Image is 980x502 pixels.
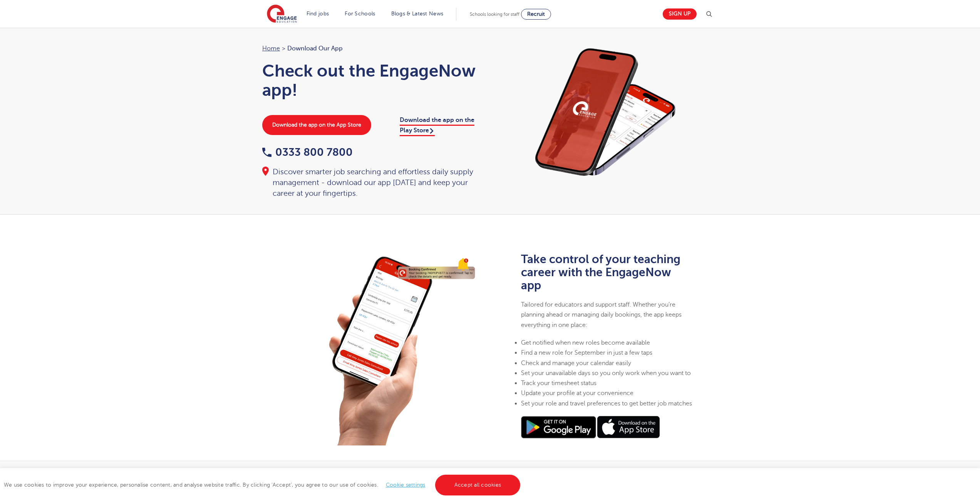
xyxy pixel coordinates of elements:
a: Home [262,45,280,52]
span: We use cookies to improve your experience, personalise content, and analyse website traffic. By c... [4,482,522,488]
nav: breadcrumb [262,43,482,53]
span: Schools looking for staff [470,12,519,17]
a: For Schools [345,11,375,17]
span: Recruit [527,11,545,17]
a: Find jobs [307,11,329,17]
span: Update your profile at your convenience [521,390,633,397]
a: Recruit [521,9,551,20]
span: Find a new role for September in just a few taps [521,349,652,356]
h1: Check out the EngageNow app! [262,61,482,100]
span: Check and manage your calendar easily [521,359,631,366]
a: Cookie settings [386,482,426,488]
a: Download the app on the App Store [262,115,371,135]
span: Download our app [287,43,343,53]
span: Track your timesheet status [521,380,596,387]
b: Take control of your teaching career with the EngageNow app [521,253,680,292]
a: Blogs & Latest News [391,11,444,17]
a: 0333 800 7800 [262,146,353,158]
span: Tailored for educators and support staff. Whether you’re planning ahead or managing daily booking... [521,301,682,329]
a: Download the app on the Play Store [400,117,474,136]
span: Set your unavailable days so you only work when you want to [521,369,691,376]
span: Set your role and travel preferences to get better job matches [521,400,692,407]
img: Engage Education [267,5,297,24]
div: Discover smarter job searching and effortless daily supply management - download our app [DATE] a... [262,167,482,199]
a: Sign up [663,8,697,20]
span: Get notified when new roles become available [521,339,650,346]
a: Accept all cookies [435,475,521,495]
span: > [282,45,285,52]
